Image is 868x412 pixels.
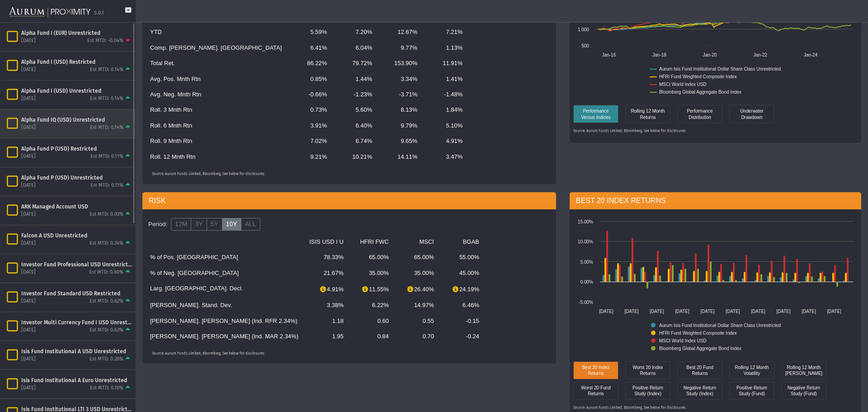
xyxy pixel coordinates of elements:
[21,377,132,384] div: Isis Fund Institutional A Euro Unrestricted
[827,309,841,314] text: [DATE]
[287,102,332,118] td: 0.73%
[576,364,616,377] div: Best 20 Index Returns
[21,261,132,268] div: Investor Fund Professional USD Unrestricted
[21,116,132,123] div: Alpha Fund IQ (USD) Unrestricted
[145,298,304,313] td: [PERSON_NAME]. Stand. Dev.
[394,265,439,281] td: 35.00%
[439,298,485,313] td: 6.46%
[624,309,639,314] text: [DATE]
[152,351,547,356] p: Source: Aurum Funds Limited, Bloomberg, See below for disclosures
[349,234,394,250] td: HFRI FWC
[703,52,717,57] text: Jan-20
[731,384,772,397] div: Positive Return Study (Fund)
[781,382,826,400] div: Negative Return Study (Fund)
[90,211,123,218] div: Est MTD: 0.03%
[21,298,36,305] div: [DATE]
[581,43,589,48] text: 500
[21,87,132,95] div: Alpha Fund I (USD) Unrestricted
[700,309,715,314] text: [DATE]
[423,24,468,40] td: 7.21%
[145,250,304,265] td: % of Pos. [GEOGRAPHIC_DATA]
[659,90,741,95] text: Bloomberg Global Aggregate Bond Index
[675,309,689,314] text: [DATE]
[90,124,123,131] div: Est MTD: 0.14%
[580,260,593,265] text: 5.00%
[659,82,707,87] text: MSCI World Index USD
[423,56,468,71] td: 11.91%
[349,265,394,281] td: 35.00%
[659,66,781,71] text: Aurum Isis Fund Institutional Dollar Share Class Unrestricted
[599,309,613,314] text: [DATE]
[729,105,774,123] div: Underwater Drawdown
[21,29,132,37] div: Alpha Fund I (EUR) Unrestricted
[287,71,332,87] td: 0.85%
[145,71,287,87] td: Avg. Pos. Mnth Rtn
[726,309,740,314] text: [DATE]
[191,218,207,231] label: 3Y
[21,145,132,152] div: Alpha Fund P (USD) Restricted
[21,66,36,73] div: [DATE]
[241,218,260,231] label: ALL
[423,133,468,149] td: 4.91%
[627,107,668,120] div: Rolling 12 Month Returns
[332,102,377,118] td: 5.60%
[573,129,858,134] p: Source: Aurum Funds Limited, Bloomberg, See below for disclosures
[21,356,36,363] div: [DATE]
[625,361,670,379] div: Worst 20 Index Returns
[287,149,332,165] td: 9.21%
[627,364,668,377] div: Worst 20 Index Returns
[627,384,668,397] div: Positive Return Study (Index)
[677,361,722,379] div: Best 20 Fund Returns
[145,217,171,232] div: Period:
[423,102,468,118] td: 1.84%
[304,298,349,313] td: 3.38%
[145,281,304,298] td: Larg. [GEOGRAPHIC_DATA]. Decl.
[21,290,132,297] div: Investor Fund Standard USD Restricted
[423,40,468,56] td: 1.13%
[576,107,616,120] div: Performance Versus Indices
[349,250,394,265] td: 65.00%
[377,102,423,118] td: 8.13%
[145,265,304,281] td: % of Neg. [GEOGRAPHIC_DATA]
[21,182,36,189] div: [DATE]
[287,87,332,102] td: -0.66%
[578,27,589,32] text: 1 000
[423,71,468,87] td: 1.41%
[650,309,664,314] text: [DATE]
[9,2,90,22] img: Aurum-Proximity%20white.svg
[87,38,123,44] div: Est MTD: -0.04%
[677,382,722,400] div: Negative Return Study (Index)
[439,329,485,344] td: -0.24
[145,313,304,329] td: [PERSON_NAME]. [PERSON_NAME] (Ind. RFR 2.34%)
[21,232,132,239] div: Falcon A USD Unrestricted
[145,87,287,102] td: Avg. Neg. Mnth Rtn
[377,24,423,40] td: 12.67%
[349,298,394,313] td: 6.22%
[90,327,123,334] div: Est MTD: 0.63%
[90,356,123,363] div: Est MTD: 0.28%
[570,192,861,209] div: BEST 20 INDEX RETURNS
[90,95,123,102] div: Est MTD: 0.14%
[573,382,618,400] div: Worst 20 Fund Returns
[578,239,593,244] text: 10.00%
[679,107,720,120] div: Performance Distribution
[21,348,132,355] div: Isis Fund Institutional A USD Unrestricted
[145,329,304,344] td: [PERSON_NAME]. [PERSON_NAME] (Ind. MAR 2.34%)
[394,234,439,250] td: MSCI
[659,346,741,351] text: Bloomberg Global Aggregate Bond Index
[659,338,707,343] text: MSCI World Index USD
[679,384,720,397] div: Negative Return Study (Index)
[731,107,772,120] div: Underwater Drawdown
[94,10,104,17] div: 5.0.1
[21,319,132,326] div: Investor Multi Currency Fund I USD Unrestricted
[679,364,720,377] div: Best 20 Fund Returns
[423,87,468,102] td: -1.48%
[21,203,132,210] div: ARK Managed Account USD
[21,385,36,392] div: [DATE]
[145,56,287,71] td: Total Ret.
[349,313,394,329] td: 0.60
[304,234,349,250] td: ISIS USD I U
[439,250,485,265] td: 55.00%
[781,361,826,379] div: Rolling 12 Month [PERSON_NAME]
[751,309,765,314] text: [DATE]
